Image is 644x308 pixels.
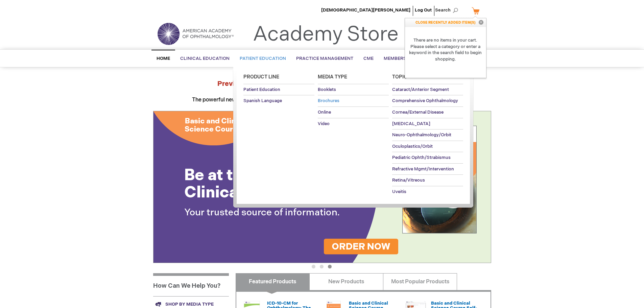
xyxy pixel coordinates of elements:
[392,177,425,183] span: Retina/Vitreous
[240,56,286,61] span: Patient Education
[405,27,486,72] strong: There are no items in your cart. Please select a category or enter a keyword in the search field ...
[384,56,414,61] span: Membership
[318,121,330,126] span: Video
[328,265,332,268] button: 3 of 3
[180,56,230,61] span: Clinical Education
[321,7,410,13] a: [DEMOGRAPHIC_DATA][PERSON_NAME]
[318,87,336,92] span: Booklets
[363,56,374,61] span: CME
[320,265,324,268] button: 2 of 3
[392,144,433,149] span: Oculoplastics/Orbit
[157,56,170,61] span: Home
[296,56,353,61] span: Practice Management
[392,189,406,194] span: Uveitis
[153,273,229,296] h1: How Can We Help You?
[243,98,282,103] span: Spanish Language
[312,265,315,268] button: 1 of 3
[435,3,461,17] span: Search
[318,98,339,103] span: Brochures
[383,273,457,290] a: Most Popular Products
[309,273,383,290] a: New Products
[392,166,454,172] span: Refractive Mgmt/Intervention
[253,22,399,47] a: Academy Store
[392,98,458,103] span: Comprehensive Ophthalmology
[392,155,451,160] span: Pediatric Ophth/Strabismus
[392,121,430,126] span: [MEDICAL_DATA]
[392,74,407,80] span: Topic
[405,18,486,27] p: CLOSE RECENTLY ADDED ITEM(S)
[392,110,444,115] span: Cornea/External Disease
[415,7,432,13] a: Log Out
[217,80,427,88] strong: Preview the at AAO 2025
[318,74,347,80] span: Media Type
[392,87,449,92] span: Cataract/Anterior Segment
[243,74,279,80] span: Product Line
[392,132,451,138] span: Neuro-Ophthalmology/Orbit
[318,110,331,115] span: Online
[236,273,310,290] a: Featured Products
[243,87,280,92] span: Patient Education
